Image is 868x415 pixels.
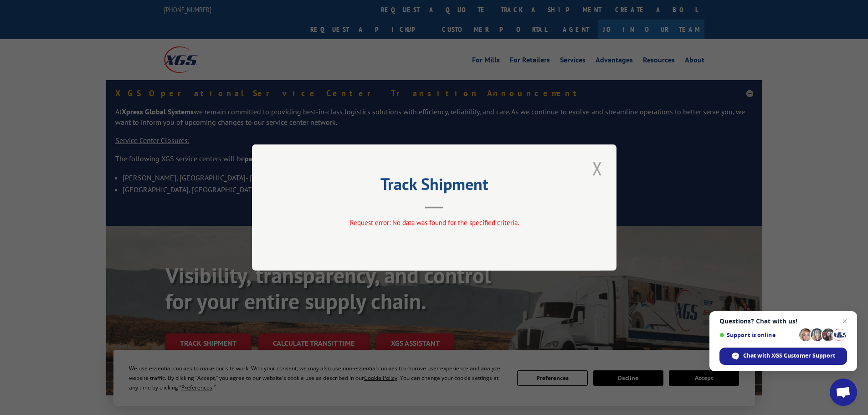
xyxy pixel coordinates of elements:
button: Close modal [590,156,605,181]
span: Chat with XGS Customer Support [743,352,835,360]
span: Support is online [719,332,796,338]
span: Chat with XGS Customer Support [719,348,847,365]
a: Open chat [830,379,857,406]
span: Request error: No data was found for the specified criteria. [349,218,519,227]
span: Questions? Chat with us! [719,318,847,325]
h2: Track Shipment [298,178,571,195]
